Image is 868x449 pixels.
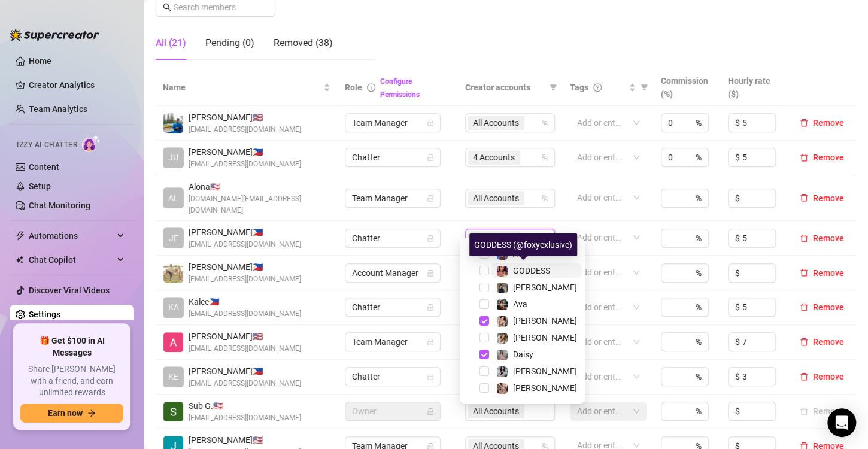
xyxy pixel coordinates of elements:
[174,1,259,14] input: Search members
[48,408,83,418] span: Earn now
[541,119,548,126] span: team
[800,153,808,162] span: delete
[189,193,330,216] span: [DOMAIN_NAME][EMAIL_ADDRESS][DOMAIN_NAME]
[168,192,178,205] span: AL
[795,404,849,418] button: Remove
[497,266,508,277] img: GODDESS
[813,118,844,128] span: Remove
[541,154,548,161] span: team
[795,335,849,349] button: Remove
[427,119,434,126] span: lock
[550,84,557,91] span: filter
[513,333,577,342] span: [PERSON_NAME]
[29,226,114,245] span: Automations
[800,268,808,277] span: delete
[168,370,178,383] span: KE
[427,373,434,380] span: lock
[189,343,301,354] span: [EMAIL_ADDRESS][DOMAIN_NAME]
[513,266,550,275] span: GODDESS
[189,433,301,447] span: [PERSON_NAME] 🇺🇸
[593,83,602,92] span: question-circle
[345,83,362,92] span: Role
[800,234,808,242] span: delete
[813,268,844,278] span: Remove
[29,310,60,319] a: Settings
[189,399,301,412] span: Sub G. 🇺🇸
[20,404,123,423] button: Earn nowarrow-right
[473,116,519,129] span: All Accounts
[29,181,51,191] a: Setup
[497,350,508,360] img: Daisy
[479,383,489,393] span: Select tree node
[189,145,301,159] span: [PERSON_NAME] 🇵🇭
[641,84,648,91] span: filter
[813,302,844,312] span: Remove
[156,36,186,50] div: All (21)
[189,260,301,274] span: [PERSON_NAME] 🇵🇭
[352,114,433,132] span: Team Manager
[427,408,434,415] span: lock
[352,148,433,166] span: Chatter
[497,299,508,310] img: Ava
[468,231,520,245] span: 3 Accounts
[168,301,179,314] span: KA
[189,308,301,320] span: [EMAIL_ADDRESS][DOMAIN_NAME]
[189,274,301,285] span: [EMAIL_ADDRESS][DOMAIN_NAME]
[427,304,434,311] span: lock
[168,151,178,164] span: JU
[497,333,508,344] img: Paige
[827,408,856,437] div: Open Intercom Messenger
[497,316,508,327] img: Jenna
[473,232,515,245] span: 3 Accounts
[468,191,524,205] span: All Accounts
[479,350,489,359] span: Select tree node
[795,266,849,280] button: Remove
[189,159,301,170] span: [EMAIL_ADDRESS][DOMAIN_NAME]
[813,337,844,347] span: Remove
[16,256,23,264] img: Chat Copilot
[189,239,301,250] span: [EMAIL_ADDRESS][DOMAIN_NAME]
[800,338,808,346] span: delete
[654,69,721,106] th: Commission (%)
[795,300,849,314] button: Remove
[795,231,849,245] button: Remove
[163,263,183,283] img: Aaron Paul Carnaje
[513,316,577,326] span: [PERSON_NAME]
[352,189,433,207] span: Team Manager
[427,235,434,242] span: lock
[479,366,489,376] span: Select tree node
[189,412,301,424] span: [EMAIL_ADDRESS][DOMAIN_NAME]
[189,111,301,124] span: [PERSON_NAME] 🇺🇸
[570,81,588,94] span: Tags
[795,369,849,384] button: Remove
[513,299,527,309] span: Ava
[163,332,183,352] img: Alexicon Ortiaga
[352,368,433,386] span: Chatter
[813,372,844,381] span: Remove
[541,195,548,202] span: team
[189,226,301,239] span: [PERSON_NAME] 🇵🇭
[479,266,489,275] span: Select tree node
[367,83,375,92] span: info-circle
[427,338,434,345] span: lock
[795,116,849,130] button: Remove
[468,150,520,165] span: 4 Accounts
[189,295,301,308] span: Kalee 🇵🇭
[721,69,788,106] th: Hourly rate ($)
[513,366,577,376] span: [PERSON_NAME]
[205,36,254,50] div: Pending (0)
[189,330,301,343] span: [PERSON_NAME] 🇺🇸
[813,233,844,243] span: Remove
[795,191,849,205] button: Remove
[427,195,434,202] span: lock
[189,378,301,389] span: [EMAIL_ADDRESS][DOMAIN_NAME]
[352,264,433,282] span: Account Manager
[29,162,59,172] a: Content
[163,81,321,94] span: Name
[352,333,433,351] span: Team Manager
[163,113,183,133] img: Emad Ataei
[20,363,123,399] span: Share [PERSON_NAME] with a friend, and earn unlimited rewards
[513,383,577,393] span: [PERSON_NAME]
[813,153,844,162] span: Remove
[479,283,489,292] span: Select tree node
